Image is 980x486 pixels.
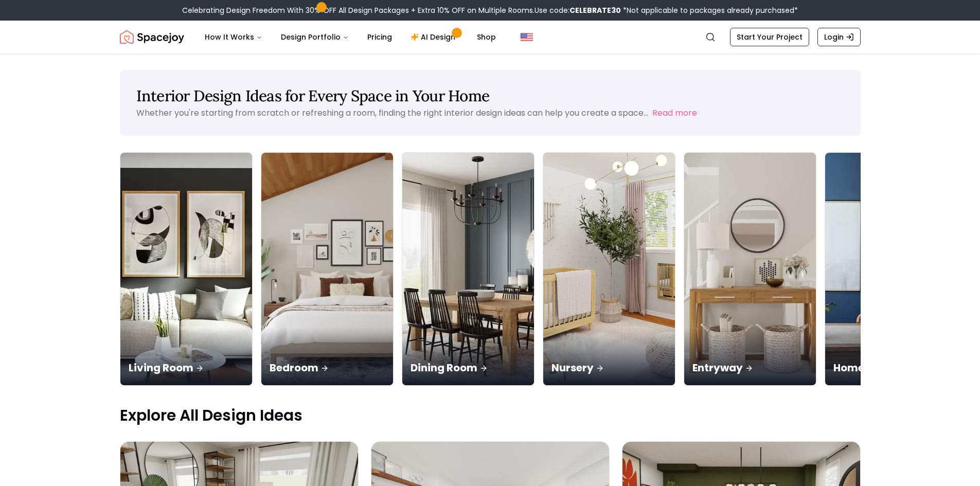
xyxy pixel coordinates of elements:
a: AI Design [402,27,467,47]
a: Pricing [359,27,400,47]
a: Login [817,28,861,46]
a: BedroomBedroom [261,152,394,386]
button: Read more [652,107,697,119]
p: Explore All Design Ideas [120,406,861,425]
a: Spacejoy [120,27,184,47]
p: Bedroom [270,361,385,375]
img: Bedroom [261,153,393,385]
img: Nursery [543,153,675,385]
a: EntrywayEntryway [684,152,816,386]
img: Entryway [684,153,816,385]
nav: Global [120,21,861,53]
img: Spacejoy Logo [120,27,184,47]
a: Dining RoomDining Room [402,152,534,386]
p: Entryway [692,361,808,375]
span: *Not applicable to packages already purchased* [621,5,798,15]
p: Whether you're starting from scratch or refreshing a room, finding the right interior design idea... [136,107,648,119]
b: CELEBRATE30 [569,5,621,15]
button: Design Portfolio [273,27,357,47]
a: Home OfficeHome Office [825,152,957,386]
h1: Interior Design Ideas for Every Space in Your Home [136,86,844,105]
img: Living Room [120,153,252,385]
span: Use code: [534,5,621,15]
a: Shop [469,27,504,47]
p: Living Room [129,361,244,375]
div: Celebrating Design Freedom With 30% OFF All Design Packages + Extra 10% OFF on Multiple Rooms. [182,5,798,15]
a: Start Your Project [730,28,809,46]
img: Home Office [825,153,957,385]
img: United States [521,31,533,43]
img: Dining Room [402,153,534,385]
p: Dining Room [411,361,526,375]
a: Living RoomLiving Room [120,152,253,386]
p: Home Office [833,361,949,375]
p: Nursery [551,361,667,375]
a: NurseryNursery [543,152,675,386]
nav: Main [197,27,504,47]
button: How It Works [197,27,271,47]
